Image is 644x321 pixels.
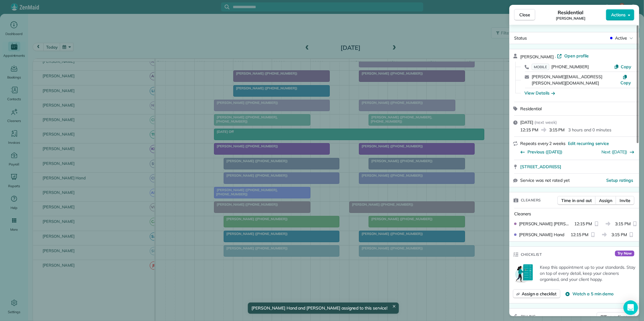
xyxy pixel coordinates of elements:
[532,74,602,86] a: [PERSON_NAME][EMAIL_ADDRESS][PERSON_NAME][DOMAIN_NAME]
[521,252,542,258] span: Checklist
[602,149,627,155] a: Next ([DATE])
[519,221,572,227] span: [PERSON_NAME] [PERSON_NAME]
[602,149,635,155] button: Next ([DATE])
[601,314,627,320] span: Billing actions
[574,221,592,227] span: 12:15 PM
[514,211,531,217] span: Cleaners
[520,54,554,59] span: [PERSON_NAME]
[527,149,562,155] span: Previous ([DATE])
[568,140,609,146] span: Edit recurring service
[620,80,631,85] span: Copy
[520,141,566,146] span: Repeats every 2 weeks
[520,106,542,111] span: Residential
[554,54,557,59] span: ·
[513,289,560,298] button: Assign a checklist
[615,221,631,227] span: 3:15 PM
[524,90,555,96] button: View Details
[620,197,630,204] span: Invite
[565,291,614,297] button: Watch a 5 min demo
[549,127,565,133] span: 3:15 PM
[558,9,584,16] span: Residential
[519,12,530,18] span: Close
[572,291,614,297] span: Watch a 5 min demo
[568,127,611,133] p: 3 hours and 0 minutes
[514,35,527,41] span: Status
[564,53,589,59] span: Open profile
[521,313,536,319] span: Billing
[623,300,638,315] div: Open Intercom Messenger
[520,127,538,133] span: 12:15 PM
[595,196,616,205] button: Assign
[248,303,399,314] div: [PERSON_NAME] Hand and [PERSON_NAME] assigned to this service!
[521,197,541,203] span: Cleaners
[620,74,631,86] button: Copy
[520,164,636,170] a: [STREET_ADDRESS]
[571,232,589,238] span: 12:15 PM
[522,291,556,297] span: Assign a checklist
[519,232,564,238] span: [PERSON_NAME] Hand
[520,120,533,125] span: [DATE]
[520,149,562,155] button: Previous ([DATE])
[616,196,634,205] button: Invite
[612,232,627,238] span: 3:15 PM
[621,64,631,69] span: Copy
[532,64,589,70] a: MOBILE[PHONE_NUMBER]
[540,264,636,282] p: Keep this appointment up to your standards. Stay on top of every detail, keep your cleaners organ...
[607,178,633,183] span: Setup ratings
[557,196,596,205] button: Time in and out
[534,120,557,125] span: ( next week )
[552,64,589,69] span: [PHONE_NUMBER]
[614,64,631,70] button: Copy
[607,177,633,183] button: Setup ratings
[532,64,549,70] span: MOBILE
[615,251,634,257] span: Try Now
[514,9,535,21] button: Close
[615,35,627,41] span: Active
[520,164,561,170] span: [STREET_ADDRESS]
[599,197,612,204] span: Assign
[556,16,585,21] span: [PERSON_NAME]
[557,53,589,59] a: Open profile
[561,197,592,204] span: Time in and out
[611,12,626,18] span: Actions
[520,177,570,184] span: Service was not rated yet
